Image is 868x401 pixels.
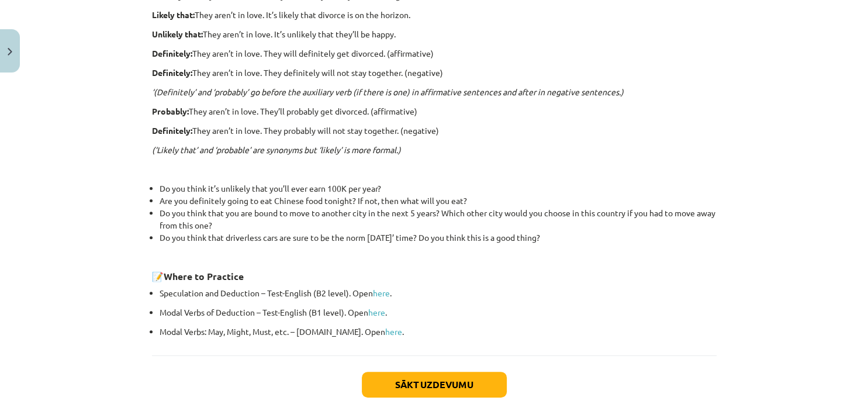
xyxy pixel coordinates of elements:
strong: Definitely: [152,48,192,58]
strong: Definitely: [152,67,192,78]
em: ‘(Definitely’ and ‘probably’ go before the auxiliary verb (if there is one) in affirmative senten... [152,87,624,97]
h3: 📝 [152,262,717,284]
button: Sākt uzdevumu [362,372,507,397]
strong: Definitely: [152,125,192,136]
img: icon-close-lesson-0947bae3869378f0d4975bcd49f059093ad1ed9edebbc8119c70593378902aed.svg [8,48,12,56]
li: Do you think that you are bound to move to another city in the next 5 years? Which other city wou... [160,207,717,231]
strong: Unlikely that: [152,29,203,39]
a: here [373,288,390,298]
p: Modal Verbs: May, Might, Must, etc. – [DOMAIN_NAME]. Open . [160,326,717,338]
p: They aren’t in love. They’ll probably get divorced. (affirmative) [152,105,717,117]
p: They aren’t in love. It’s likely that divorce is on the horizon. [152,9,717,21]
strong: Where to Practice [164,270,244,282]
li: Do you think it’s unlikely that you’ll ever earn 100K per year? [160,182,717,195]
a: here [368,307,385,317]
strong: Probably: [152,106,189,116]
a: here [385,326,402,337]
p: They aren’t in love. They definitely will not stay together. (negative) [152,67,717,79]
p: Modal Verbs of Deduction – Test-English (B1 level). Open . [160,306,717,319]
p: They aren’t in love. They probably will not stay together. (negative) [152,125,717,137]
p: Speculation and Deduction – Test-English (B2 level). Open . [160,287,717,299]
li: Are you definitely going to eat Chinese food tonight? If not, then what will you eat? [160,195,717,207]
em: (‘Likely that’ and ‘probable’ are synonyms but ‘likely’ is more formal.) [152,144,401,155]
p: They aren’t in love. They will definitely get divorced. (affirmative) [152,47,717,60]
li: Do you think that driverless cars are sure to be the norm [DATE]’ time? Do you think this is a go... [160,231,717,256]
strong: Likely that: [152,9,195,20]
p: They aren’t in love. It’s unlikely that they’ll be happy. [152,28,717,40]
